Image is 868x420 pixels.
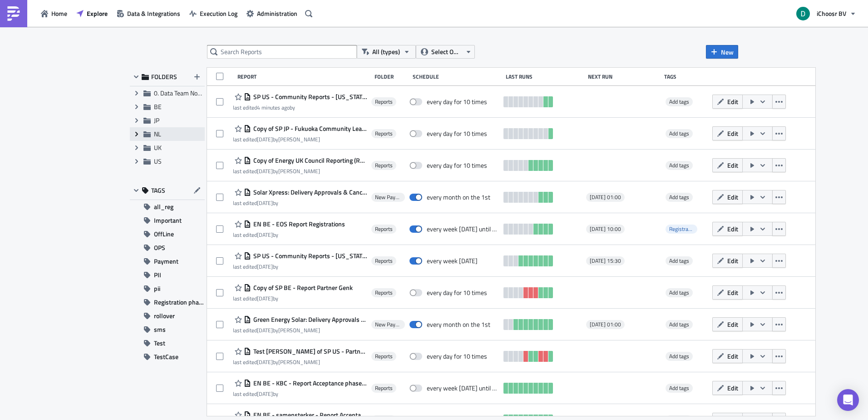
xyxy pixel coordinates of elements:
button: Edit [712,349,743,363]
span: SP US - Community Reports - Pennsylvania [251,93,367,101]
div: Folder [375,73,408,80]
button: Home [36,6,72,20]
span: Reports [375,162,393,169]
button: Edit [712,381,743,395]
span: Add tags [666,97,693,106]
span: OPS [154,241,165,255]
span: Add tags [666,256,693,265]
span: 0. Data Team Notebooks & Reports [154,88,247,98]
span: EN BE - samensterker - Report Acceptance phase May 2025 [251,411,367,419]
button: Edit [712,190,743,204]
input: Search Reports [207,45,357,59]
div: Report [237,73,370,80]
span: FOLDERS [151,73,177,81]
div: last edited by [PERSON_NAME] [233,136,367,143]
div: Open Intercom Messenger [837,389,859,411]
span: Add tags [666,193,693,202]
button: All (types) [357,45,416,59]
span: rollover [154,309,175,323]
button: Edit [712,126,743,140]
button: iChoosr BV [791,4,861,24]
span: Important [154,214,182,227]
span: Reports [375,130,393,137]
div: last edited by [233,104,367,111]
button: Data & Integrations [112,6,185,20]
button: Important [130,214,205,227]
span: PII [154,268,161,282]
span: [DATE] 10:00 [590,225,621,233]
span: Edit [727,129,738,138]
time: 2025-08-12T13:33:39Z [257,262,273,271]
span: New Payment Process Reports [375,321,401,328]
span: pii [154,282,160,295]
div: every day for 10 times [427,289,487,297]
span: Add tags [666,352,693,361]
div: every day for 10 times [427,98,487,106]
div: last edited by [233,263,367,270]
div: Last Runs [506,73,583,80]
span: Add tags [669,288,689,297]
button: all_reg [130,200,205,214]
span: Reports [375,225,393,233]
span: Reports [375,98,393,105]
time: 2025-07-28T09:50:03Z [257,294,273,303]
span: iChoosr BV [817,9,846,18]
span: JP [154,115,159,125]
button: pii [130,282,205,295]
div: last edited by [233,295,353,302]
span: Edit [727,256,738,265]
button: Explore [72,6,112,20]
time: 2025-07-29T11:50:22Z [257,199,273,207]
div: last edited by [PERSON_NAME] [233,359,367,365]
span: Edit [727,320,738,329]
span: Payment [154,255,178,268]
span: Reports [375,385,393,392]
span: Add tags [669,256,689,265]
div: every week on Tuesday [427,257,478,265]
button: Registration phase [130,295,205,309]
span: [DATE] 01:00 [590,194,621,201]
time: 2025-08-28T08:27:33Z [257,135,273,144]
span: Edit [727,288,738,297]
span: Edit [727,192,738,202]
span: Registration phase [154,295,205,309]
div: Next Run [588,73,660,80]
span: Data & Integrations [127,9,180,18]
span: Copy of SP BE - Report Partner Genk [251,284,353,292]
span: Add tags [669,129,689,138]
div: every month on the 1st [427,193,490,201]
span: US [154,156,162,166]
span: Add tags [669,161,689,170]
span: New [721,47,734,57]
div: last edited by [233,231,345,238]
span: Add tags [666,320,693,329]
span: Add tags [669,352,689,360]
span: All (types) [372,47,400,57]
button: Select Owner [416,45,475,59]
span: Add tags [669,193,689,201]
button: Administration [242,6,302,20]
span: Edit [727,97,738,106]
button: Edit [712,222,743,236]
button: OffLine [130,227,205,241]
span: Add tags [669,320,689,329]
div: every week on Monday until October 22, 2025 [427,225,499,233]
button: Edit [712,285,743,300]
span: New Payment Process Reports [375,194,401,201]
button: PII [130,268,205,282]
span: NL [154,129,161,139]
span: Registration phase [666,225,697,234]
span: Edit [727,224,738,234]
span: Registration phase [669,225,712,233]
span: BE [154,102,162,111]
span: all_reg [154,200,173,214]
button: Execution Log [185,6,242,20]
span: Copy of Energy UK Council Reporting (Registration) [251,156,367,165]
button: New [706,45,738,59]
time: 2025-08-27T12:50:05Z [257,167,273,175]
div: every week on Monday until July 1, 2025 [427,384,499,392]
span: Add tags [666,129,693,138]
